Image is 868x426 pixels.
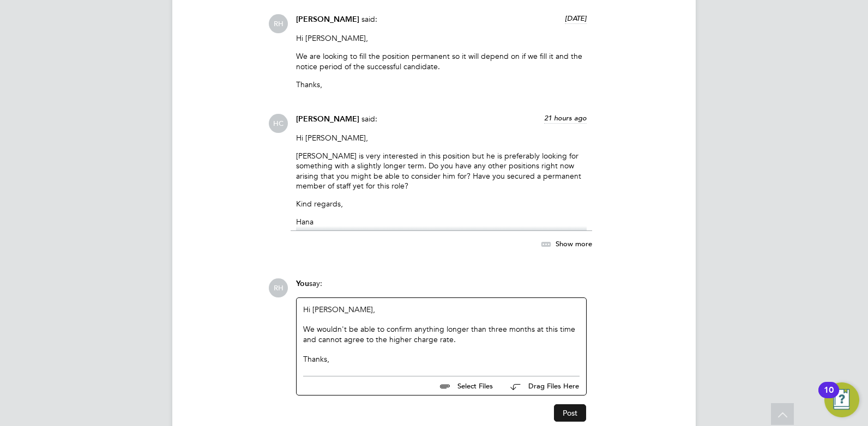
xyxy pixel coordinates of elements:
span: [PERSON_NAME] [296,15,359,24]
p: Thanks, [296,80,587,89]
span: [DATE] [565,14,587,23]
span: said: [361,14,377,24]
div: Thanks, [303,354,580,364]
p: Hana [296,217,587,227]
div: 10 [824,390,834,404]
span: RH [269,14,288,33]
button: Post [554,404,586,422]
div: Hi [PERSON_NAME], [303,305,580,364]
span: 21 hours ago [544,113,587,123]
p: Hi [PERSON_NAME], [296,33,587,43]
span: You [296,279,309,288]
p: [PERSON_NAME] is very interested in this position but he is preferably looking for something with... [296,151,587,191]
p: Hi [PERSON_NAME], [296,133,587,143]
span: [PERSON_NAME] [296,114,359,124]
div: say: [296,278,587,297]
span: Show more [556,239,592,248]
button: Drag Files Here [502,375,580,398]
span: RH [269,278,288,297]
div: We wouldn't be able to confirm anything longer than three months at this time and cannot agree to... [303,324,580,344]
span: said: [361,114,377,124]
span: HC [269,114,288,133]
p: Kind regards, [296,199,587,209]
button: Open Resource Center, 10 new notifications [824,382,859,417]
p: We are looking to fill the position permanent so it will depend on if we fill it and the notice p... [296,51,587,71]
